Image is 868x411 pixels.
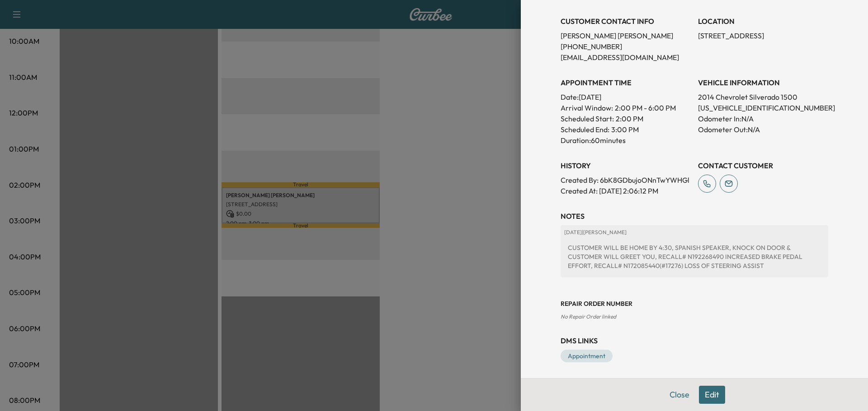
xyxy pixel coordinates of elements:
p: Scheduled End: [561,124,609,135]
p: Scheduled Start: [561,113,614,124]
p: [EMAIL_ADDRESS][DOMAIN_NAME] [561,52,691,63]
h3: CONTACT CUSTOMER [698,160,828,171]
p: [PHONE_NUMBER] [561,41,691,52]
button: Close [664,386,695,404]
h3: DMS Links [561,335,828,346]
h3: NOTES [561,211,828,222]
p: Date: [DATE] [561,92,691,102]
h3: APPOINTMENT TIME [561,77,691,88]
h3: LOCATION [698,16,828,27]
p: 3:00 PM [611,124,639,135]
p: [PERSON_NAME] [PERSON_NAME] [561,30,691,41]
p: Duration: 60 minutes [561,135,691,146]
p: [DATE] | [PERSON_NAME] [564,229,825,236]
h3: VEHICLE INFORMATION [698,77,828,88]
p: [US_VEHICLE_IDENTIFICATION_NUMBER] [698,102,828,113]
p: Arrival Window: [561,102,691,113]
div: CUSTOMER WILL BE HOME BY 4:30, SPANISH SPEAKER, KNOCK ON DOOR & CUSTOMER WILL GREET YOU, RECALL# ... [564,240,825,274]
span: No Repair Order linked [561,313,616,320]
h3: History [561,160,691,171]
p: 2014 Chevrolet Silverado 1500 [698,92,828,102]
p: 2:00 PM [616,113,643,124]
h3: Repair Order number [561,299,828,308]
p: Created At : [DATE] 2:06:12 PM [561,185,691,196]
p: [STREET_ADDRESS] [698,30,828,41]
p: Odometer Out: N/A [698,124,828,135]
span: 2:00 PM - 6:00 PM [615,102,676,113]
p: Created By : 6bK8GDbujoONnTwYWHGl [561,175,691,185]
p: Odometer In: N/A [698,113,828,124]
h3: CUSTOMER CONTACT INFO [561,16,691,27]
button: Edit [699,386,725,404]
a: Appointment [561,350,613,362]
